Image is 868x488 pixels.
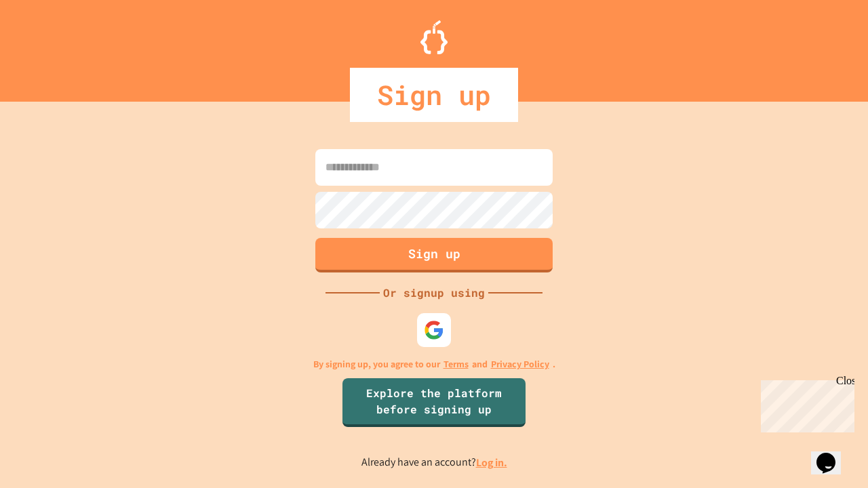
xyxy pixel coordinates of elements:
[315,238,553,272] button: Sign up
[476,455,507,470] a: Log in.
[5,5,94,86] div: Chat with us now!Close
[424,320,444,340] img: google-icon.svg
[755,375,854,432] iframe: chat widget
[350,68,518,122] div: Sign up
[380,285,488,301] div: Or signup using
[342,378,526,427] a: Explore the platform before signing up
[420,20,448,54] img: Logo.svg
[313,357,555,371] p: By signing up, you agree to our and .
[361,454,507,471] p: Already have an account?
[443,357,469,371] a: Terms
[811,434,854,474] iframe: chat widget
[491,357,549,371] a: Privacy Policy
